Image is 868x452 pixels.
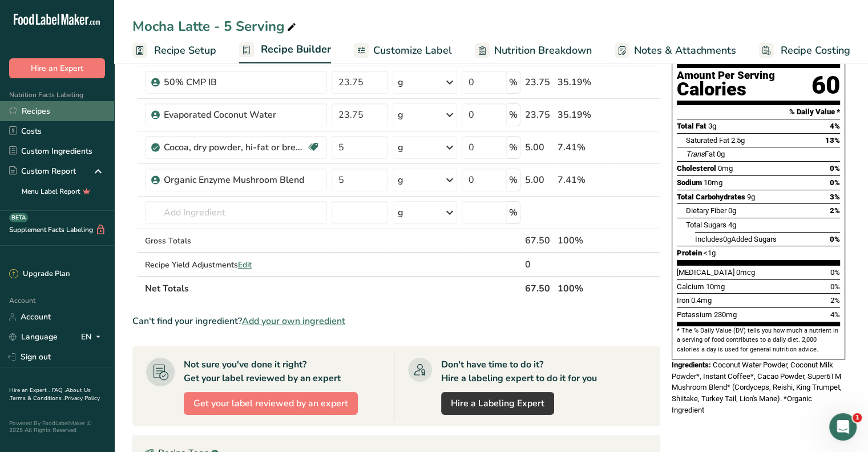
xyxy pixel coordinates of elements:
[718,164,733,173] span: 0mg
[145,259,327,271] div: Recipe Yield Adjustments
[525,108,553,122] div: 23.75
[723,235,731,243] span: 0g
[706,282,725,291] span: 10mg
[830,310,840,319] span: 4%
[525,75,553,89] div: 23.75
[672,361,842,414] span: Coconut Water Powder, Coconut Milk Powder*, Instant Coffee*, Cacao Powder, Super6TM Mushroom Blen...
[677,326,840,354] section: * The % Daily Value (DV) tells you how much a nutrient in a serving of food contributes to a dail...
[525,234,553,247] div: 67.50
[825,136,840,145] span: 13%
[145,235,327,247] div: Gross Totals
[677,81,775,98] div: Calories
[677,193,745,201] span: Total Carbohydrates
[154,43,216,58] span: Recipe Setup
[164,173,306,187] div: Organic Enzyme Mushroom Blend
[830,235,840,243] span: 0%
[677,178,702,187] span: Sodium
[558,75,606,89] div: 35.19%
[736,268,755,277] span: 0mcg
[558,108,606,122] div: 35.19%
[677,310,712,319] span: Potassium
[677,70,775,81] div: Amount Per Serving
[261,42,331,57] span: Recipe Builder
[677,296,689,305] span: Iron
[9,165,76,177] div: Custom Report
[441,392,554,415] a: Hire a Labeling Expert
[717,150,725,158] span: 0g
[830,268,840,277] span: 0%
[10,394,64,402] a: Terms & Conditions .
[558,141,606,154] div: 7.41%
[239,37,331,64] a: Recipe Builder
[9,386,91,402] a: About Us .
[695,235,777,243] span: Includes Added Sugars
[558,234,606,247] div: 100%
[686,221,726,229] span: Total Sugars
[686,150,715,158] span: Fat
[830,282,840,291] span: 0%
[714,310,737,319] span: 230mg
[830,193,840,201] span: 3%
[704,249,716,257] span: <1g
[475,38,592,63] a: Nutrition Breakdown
[132,314,660,328] div: Can't find your ingredient?
[677,282,704,291] span: Calcium
[373,43,452,58] span: Customize Label
[829,413,857,441] iframe: Intercom live chat
[164,75,306,89] div: 50% CMP IB
[242,314,345,328] span: Add your own ingredient
[9,269,70,280] div: Upgrade Plan
[731,136,745,145] span: 2.5g
[354,38,452,63] a: Customize Label
[398,75,403,89] div: g
[812,70,840,101] div: 60
[686,206,726,215] span: Dietary Fiber
[494,43,592,58] span: Nutrition Breakdown
[555,276,608,300] th: 100%
[686,136,729,145] span: Saturated Fat
[398,108,403,122] div: g
[398,206,403,219] div: g
[145,201,327,224] input: Add Ingredient
[52,386,66,394] a: FAQ .
[781,43,850,58] span: Recipe Costing
[615,38,736,63] a: Notes & Attachments
[525,258,553,271] div: 0
[830,164,840,173] span: 0%
[634,43,736,58] span: Notes & Attachments
[691,296,712,305] span: 0.4mg
[9,213,28,222] div: BETA
[184,392,358,415] button: Get your label reviewed by an expert
[64,394,100,402] a: Privacy Policy
[558,173,606,187] div: 7.41%
[677,268,734,277] span: [MEDICAL_DATA]
[672,361,711,369] span: Ingredients:
[441,358,597,385] div: Don't have time to do it? Hire a labeling expert to do it for you
[830,206,840,215] span: 2%
[398,141,403,154] div: g
[9,386,50,394] a: Hire an Expert .
[523,276,555,300] th: 67.50
[81,330,105,344] div: EN
[830,122,840,130] span: 4%
[728,221,736,229] span: 4g
[830,296,840,305] span: 2%
[398,173,403,187] div: g
[677,105,840,119] section: % Daily Value *
[193,397,348,410] span: Get your label reviewed by an expert
[677,164,716,173] span: Cholesterol
[853,413,862,422] span: 1
[9,58,105,78] button: Hire an Expert
[143,276,523,300] th: Net Totals
[164,108,306,122] div: Evaporated Coconut Water
[830,178,840,187] span: 0%
[728,206,736,215] span: 0g
[677,122,706,130] span: Total Fat
[686,150,705,158] i: Trans
[708,122,716,130] span: 3g
[164,141,306,154] div: Cocoa, dry powder, hi-fat or breakfast, processed with alkali
[184,358,341,385] div: Not sure you've done it right? Get your label reviewed by an expert
[9,327,58,347] a: Language
[525,173,553,187] div: 5.00
[132,16,298,37] div: Mocha Latte - 5 Serving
